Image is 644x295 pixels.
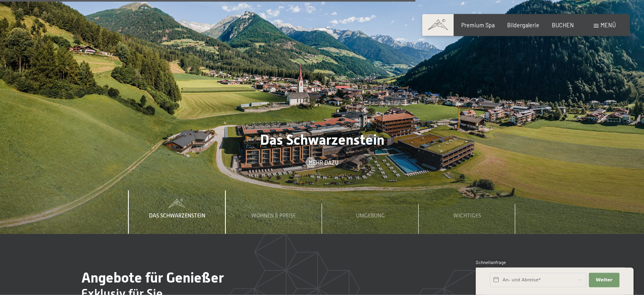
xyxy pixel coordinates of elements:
[149,212,205,219] span: Das Schwarzenstein
[453,212,481,219] span: Wichtiges
[507,22,539,29] a: Bildergalerie
[356,212,385,219] span: Umgebung
[309,159,339,167] span: Mehr dazu
[251,212,296,219] span: Wohnen & Preise
[81,269,224,286] span: Angebote für Genießer
[601,22,616,29] span: Menü
[596,277,613,283] span: Weiter
[260,131,384,148] span: Das Schwarzenstein
[305,159,339,167] a: Mehr dazu
[461,22,495,29] a: Premium Spa
[589,273,619,287] button: Weiter
[552,22,574,29] a: BUCHEN
[476,260,506,265] span: Schnellanfrage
